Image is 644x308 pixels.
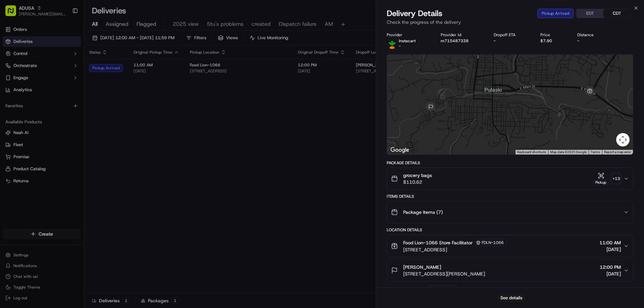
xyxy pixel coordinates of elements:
[7,27,122,38] p: Welcome 👋
[387,287,423,292] div: Delivery Activity
[441,32,483,38] div: Provider Id
[540,32,567,38] div: Price
[427,286,457,294] button: Add Event
[7,7,20,20] img: Nash
[387,8,442,19] span: Delivery Details
[47,113,81,119] a: Powered byPylon
[63,97,108,104] span: API Documentation
[387,235,633,257] button: Food Lion-1066 Store FacilitatorFDLN-1066[STREET_ADDRESS]11:00 AM[DATE]
[387,38,397,49] img: profile_instacart_ahold_partner.png
[403,209,443,215] span: Package Items ( 7 )
[577,38,608,44] div: -
[517,150,546,155] button: Keyboard shortcuts
[441,38,469,44] button: m715487338
[599,246,621,253] span: [DATE]
[604,150,631,154] a: Report a map error
[387,260,633,281] button: [PERSON_NAME][STREET_ADDRESS][PERSON_NAME]12:00 PM[DATE]
[403,239,473,246] span: Food Lion-1066 Store Facilitator
[387,201,633,223] button: Package Items (7)
[577,32,608,38] div: Distance
[482,240,504,245] span: FDLN-1066
[403,246,506,253] span: [STREET_ADDRESS]
[497,293,525,303] button: See details
[4,95,54,107] a: 📗Knowledge Base
[389,146,411,155] img: Google
[403,270,485,277] span: [STREET_ADDRESS][PERSON_NAME]
[593,172,621,185] button: Pickup+13
[540,38,567,44] div: $7.90
[603,9,630,18] button: CDT
[114,66,122,74] button: Start new chat
[7,98,12,103] div: 📗
[54,95,110,107] a: 💻API Documentation
[611,174,621,183] div: + 13
[599,239,621,246] span: 11:00 AM
[591,150,600,154] a: Terms (opens in new tab)
[7,64,19,76] img: 1736555255976-a54dd68f-1ca7-489b-9aae-adbdc363a1c4
[387,194,633,199] div: Items Details
[387,160,633,166] div: Package Details
[23,64,110,71] div: Start new chat
[494,32,530,38] div: Dropoff ETA
[399,44,401,49] span: -
[13,97,51,104] span: Knowledge Base
[577,9,603,18] button: EDT
[616,133,630,146] button: Map camera controls
[399,38,416,44] p: Instacart
[403,172,432,179] span: grocery bags
[387,168,633,189] button: grocery bags$110.62Pickup+13
[67,114,81,119] span: Pylon
[389,146,411,155] a: Open this area in Google Maps (opens a new window)
[387,227,633,233] div: Location Details
[403,179,432,185] span: $110.62
[23,71,85,76] div: We're available if you need us!
[494,38,530,44] div: -
[593,172,609,185] button: Pickup
[600,264,621,270] span: 12:00 PM
[57,98,62,103] div: 💻
[403,264,441,270] span: [PERSON_NAME]
[387,32,430,38] div: Provider
[387,19,633,25] p: Check the progress of the delivery
[600,270,621,277] span: [DATE]
[550,150,587,154] span: Map data ©2025 Google
[593,180,609,185] div: Pickup
[17,43,121,50] input: Got a question? Start typing here...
